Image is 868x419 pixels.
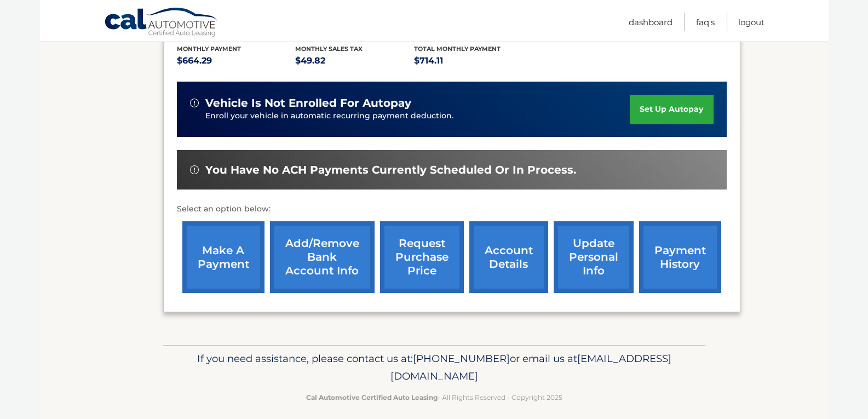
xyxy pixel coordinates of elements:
[469,221,548,293] a: account details
[295,53,414,68] p: $49.82
[696,13,715,31] a: FAQ's
[270,221,375,293] a: Add/Remove bank account info
[205,163,576,177] span: You have no ACH payments currently scheduled or in process.
[390,352,671,382] span: [EMAIL_ADDRESS][DOMAIN_NAME]
[177,203,727,216] p: Select an option below:
[554,221,634,293] a: update personal info
[190,99,199,107] img: alert-white.svg
[413,352,510,365] span: [PHONE_NUMBER]
[380,221,464,293] a: request purchase price
[639,221,721,293] a: payment history
[738,13,764,31] a: Logout
[170,350,698,385] p: If you need assistance, please contact us at: or email us at
[414,53,533,68] p: $714.11
[190,165,199,174] img: alert-white.svg
[295,45,363,53] span: Monthly sales Tax
[177,53,296,68] p: $664.29
[170,392,698,403] p: - All Rights Reserved - Copyright 2025
[182,221,265,293] a: make a payment
[205,110,630,122] p: Enroll your vehicle in automatic recurring payment deduction.
[177,45,241,53] span: Monthly Payment
[629,13,672,31] a: Dashboard
[306,393,438,401] strong: Cal Automotive Certified Auto Leasing
[630,95,713,124] a: set up autopay
[414,45,501,53] span: Total Monthly Payment
[205,96,411,110] span: vehicle is not enrolled for autopay
[104,7,219,39] a: Cal Automotive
